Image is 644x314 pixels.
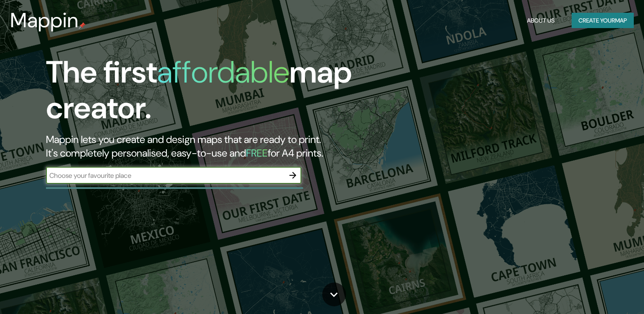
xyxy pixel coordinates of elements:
input: Choose your favourite place [46,171,284,180]
h3: Mappin [10,9,79,32]
button: Create yourmap [572,13,634,29]
h1: The first map creator. [46,54,368,133]
button: About Us [524,13,558,29]
img: mappin-pin [79,22,86,29]
h2: Mappin lets you create and design maps that are ready to print. It's completely personalised, eas... [46,133,368,160]
h1: affordable [157,52,289,92]
h5: FREE [246,146,268,160]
